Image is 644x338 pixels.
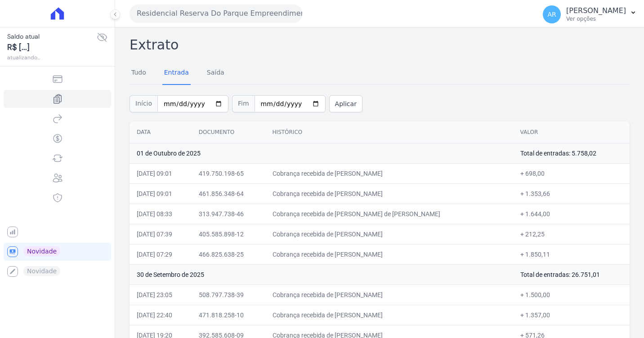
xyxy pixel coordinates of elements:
[130,95,157,112] span: Início
[192,163,265,183] td: 419.750.198-65
[513,244,630,264] td: + 1.850,11
[265,224,513,244] td: Cobrança recebida de [PERSON_NAME]
[192,183,265,204] td: 461.856.348-64
[7,32,97,41] span: Saldo atual
[130,4,302,22] button: Residencial Reserva Do Parque Empreendimento Imobiliario LTDA
[130,183,192,204] td: [DATE] 09:01
[232,95,255,112] span: Fim
[192,244,265,264] td: 466.825.638-25
[265,183,513,204] td: Cobrança recebida de [PERSON_NAME]
[130,121,192,143] th: Data
[513,163,630,183] td: + 698,00
[566,6,626,15] p: [PERSON_NAME]
[162,62,191,85] a: Entrada
[265,244,513,264] td: Cobrança recebida de [PERSON_NAME]
[513,264,630,285] td: Total de entradas: 26.751,01
[130,224,192,244] td: [DATE] 07:39
[513,143,630,163] td: Total de entradas: 5.758,02
[23,246,60,256] span: Novidade
[130,305,192,325] td: [DATE] 22:40
[513,204,630,224] td: + 1.644,00
[566,15,626,22] p: Ver opções
[7,41,97,53] span: R$ [...]
[536,2,644,27] button: AR [PERSON_NAME] Ver opções
[130,62,148,85] a: Tudo
[513,183,630,204] td: + 1.353,66
[329,95,362,112] button: Aplicar
[192,305,265,325] td: 471.818.258-10
[130,285,192,305] td: [DATE] 23:05
[192,285,265,305] td: 508.797.738-39
[130,264,513,285] td: 30 de Setembro de 2025
[4,243,111,261] a: Novidade
[265,121,513,143] th: Histórico
[7,70,107,280] nav: Sidebar
[130,204,192,224] td: [DATE] 08:33
[513,285,630,305] td: + 1.500,00
[265,204,513,224] td: Cobrança recebida de [PERSON_NAME] de [PERSON_NAME]
[265,163,513,183] td: Cobrança recebida de [PERSON_NAME]
[265,305,513,325] td: Cobrança recebida de [PERSON_NAME]
[192,224,265,244] td: 405.585.898-12
[130,244,192,264] td: [DATE] 07:29
[130,35,630,55] h2: Extrato
[192,204,265,224] td: 313.947.738-46
[513,121,630,143] th: Valor
[130,143,513,163] td: 01 de Outubro de 2025
[205,62,226,85] a: Saída
[192,121,265,143] th: Documento
[265,285,513,305] td: Cobrança recebida de [PERSON_NAME]
[513,224,630,244] td: + 212,25
[513,305,630,325] td: + 1.357,00
[130,163,192,183] td: [DATE] 09:01
[7,53,97,62] span: atualizando...
[547,11,556,18] span: AR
